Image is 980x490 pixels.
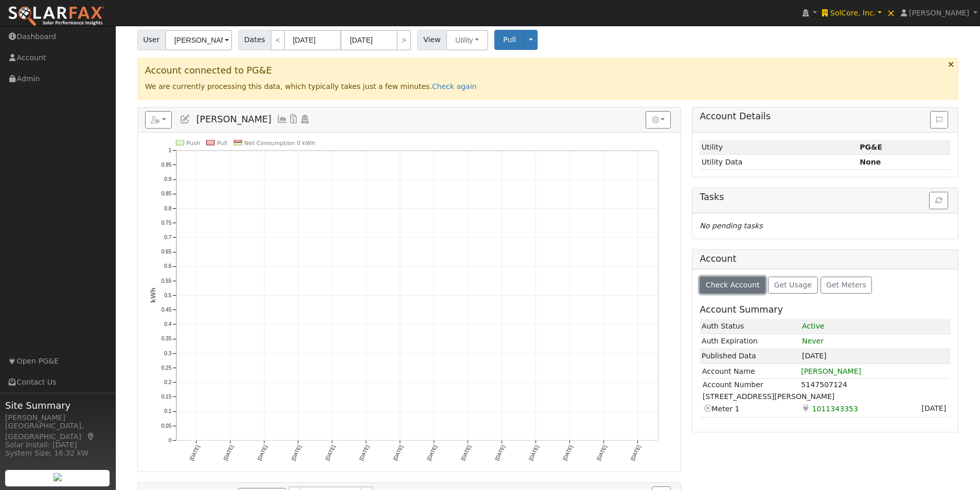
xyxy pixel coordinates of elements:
h5: Account [700,253,736,264]
button: Get Meters [821,277,872,294]
button: Utility [446,30,488,50]
text: Push [186,140,200,147]
span: [PERSON_NAME] [909,9,969,17]
text: 0.55 [161,278,171,284]
td: 1 [800,319,951,334]
span: Check Account [706,281,760,289]
i: Current meter [703,403,712,414]
text: Net Consumption 0 kWh [244,140,315,147]
text: [DATE] [630,444,642,462]
text: 0.7 [164,234,171,240]
a: Bills [288,114,299,124]
text: 0.45 [161,307,171,313]
td: Utility Data [700,155,858,170]
span: × [887,7,896,19]
span: User [137,30,166,50]
text: [DATE] [222,444,234,462]
text: 0.05 [161,423,171,429]
text: Pull [217,140,227,147]
h3: Account connected to PG&E [145,65,951,76]
text: 0.1 [164,409,171,414]
td: Account Number [702,378,801,391]
h5: Tasks [700,192,951,203]
td: Published Data [700,349,800,364]
text: [DATE] [596,444,608,462]
td: Meter 1 [702,403,801,415]
img: retrieve [54,473,62,481]
strong: ID: 17181906, authorized: 08/15/25 [860,143,882,151]
i: Electricity [801,403,810,414]
text: [DATE] [494,444,506,462]
span: Get Usage [774,281,812,289]
text: 0.6 [164,263,171,269]
text: [DATE] [392,444,404,462]
td: Auth Status [700,319,800,334]
text: kWh [150,287,157,303]
span: View [417,30,447,50]
span: Dates [238,30,271,50]
text: 0 [168,438,171,443]
button: Issue History [930,111,948,129]
img: SolarFax [8,6,104,27]
text: [DATE] [528,444,540,462]
td: Never [800,334,951,349]
h5: Account Details [700,111,951,122]
text: 0.8 [164,206,171,211]
text: 0.85 [161,191,171,196]
a: Map [86,432,96,441]
td: 5147507124 [800,378,948,391]
button: Refresh [929,192,948,209]
text: 0.15 [161,394,171,400]
text: 1 [168,148,171,153]
span: Site Summary [5,398,110,412]
a: Multi-Series Graph [277,114,288,124]
a: < [271,30,285,50]
span: Get Meters [826,281,866,289]
text: 0.95 [161,162,171,168]
text: [DATE] [460,444,472,462]
text: 0.5 [164,293,171,298]
td: Account Name [702,366,800,377]
span: [PERSON_NAME] [196,114,271,124]
button: Get Usage [768,277,818,294]
span: [DATE] [802,352,827,360]
strong: None [860,158,881,166]
span: SolCore, Inc. [830,9,876,17]
text: 0.35 [161,336,171,342]
text: 0.25 [161,365,171,371]
text: 0.4 [164,321,171,327]
button: Check Account [700,277,765,294]
text: 0.9 [164,176,171,182]
text: [DATE] [256,444,268,462]
text: 0.3 [164,351,171,356]
div: [PERSON_NAME] [5,412,110,423]
text: 0.75 [161,220,171,226]
i: No pending tasks [700,222,762,230]
a: > [397,30,411,50]
input: Select a User [165,30,232,50]
a: Check again [432,82,477,90]
text: [DATE] [358,444,370,462]
div: [GEOGRAPHIC_DATA], [GEOGRAPHIC_DATA] [5,421,110,442]
text: 0.2 [164,379,171,385]
text: [DATE] [290,444,302,462]
span: Usage Point: 0228180709 Service Agreement ID: 5140821806 [810,403,860,414]
td: Auth Expiration [700,334,800,349]
div: System Size: 16.32 kW [5,448,110,459]
text: [DATE] [324,444,336,462]
a: Login As (last Never) [299,114,311,124]
div: We are currently processing this data, which typically takes just a few minutes. [137,58,959,100]
text: [DATE] [188,444,200,462]
button: Pull [494,30,525,50]
td: Utility [700,140,858,155]
div: Solar Install: [DATE] [5,440,110,450]
span: Pull [503,35,516,44]
text: [DATE] [426,444,438,462]
h5: Account Summary [700,304,951,315]
td: [PERSON_NAME] [800,366,949,377]
text: [DATE] [562,444,574,462]
a: Edit User (35525) [180,114,191,124]
span: Sign Date [920,402,948,414]
text: 0.65 [161,249,171,255]
td: [STREET_ADDRESS][PERSON_NAME] [702,391,949,403]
